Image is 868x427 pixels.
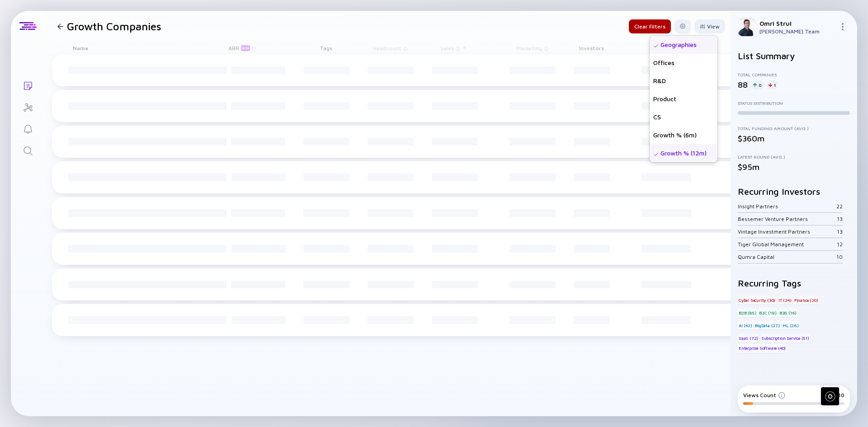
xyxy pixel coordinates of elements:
a: Search [11,139,45,161]
div: 1 [767,80,778,89]
h2: List Summary [738,51,850,61]
div: Cyber Security (30) [738,296,776,305]
a: Reminders [11,117,45,139]
img: Selected [653,43,659,49]
div: R&D [650,72,717,90]
div: 0 [751,80,763,89]
a: Lists [11,74,45,96]
div: SaaS (72) [738,333,759,343]
div: 10 [836,253,843,260]
button: Clear Filters [629,19,671,33]
div: Views Count [743,392,785,399]
div: [PERSON_NAME] Team [759,28,835,35]
a: Investor Map [11,96,45,117]
div: Offices [650,54,717,72]
div: Product [650,90,717,108]
div: 22 [836,203,843,210]
div: Enterprise Software (40) [738,344,787,353]
div: Qumra Capital [738,253,836,260]
div: ARR [228,45,252,51]
div: Name [66,42,228,54]
div: Growth % (12m) [650,144,717,162]
div: Founders [639,42,693,54]
h1: Growth Companies [67,20,161,33]
div: CS [650,108,717,126]
span: Headcount [373,45,401,52]
button: View [694,19,725,33]
div: Tiger Global Management [738,241,837,248]
div: Investors [571,42,612,54]
div: 88 [738,80,748,89]
h2: Recurring Tags [738,278,850,288]
div: Total Funding Amount (Avg.) [738,126,850,131]
div: Tags [301,42,351,54]
div: 13 [837,216,843,222]
div: beta [241,45,250,51]
img: Selected [653,152,659,157]
div: AI (42) [738,321,753,330]
div: Omri Strul [759,19,835,27]
img: Omri Profile Picture [738,18,756,36]
div: $360m [738,134,850,143]
div: Latest Round (Avg.) [738,154,850,160]
span: Sales [440,45,454,52]
div: Finance (20) [793,296,819,305]
div: Vintage Investment Partners [738,228,837,235]
div: Growth % (6m) [650,126,717,144]
span: Marketing [516,45,542,52]
div: Bessemer Venture Partners [738,216,837,222]
div: B2G (16) [778,308,797,317]
div: 13 [837,228,843,235]
h2: Recurring Investors [738,186,850,197]
div: B2C (19) [758,308,777,317]
div: 1/ 10 [832,392,844,399]
div: Status Distribution [738,100,850,106]
img: Menu [839,23,846,30]
div: Total Companies [738,72,850,77]
div: Insight Partners [738,203,836,210]
div: 12 [837,241,843,248]
div: Geographies [650,36,717,54]
div: IT (24) [778,296,793,305]
div: BigData (27) [754,321,781,330]
div: B2B (85) [738,308,757,317]
div: Subscription Service (51) [760,333,810,343]
div: ML (26) [782,321,800,330]
div: $95m [738,162,850,172]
